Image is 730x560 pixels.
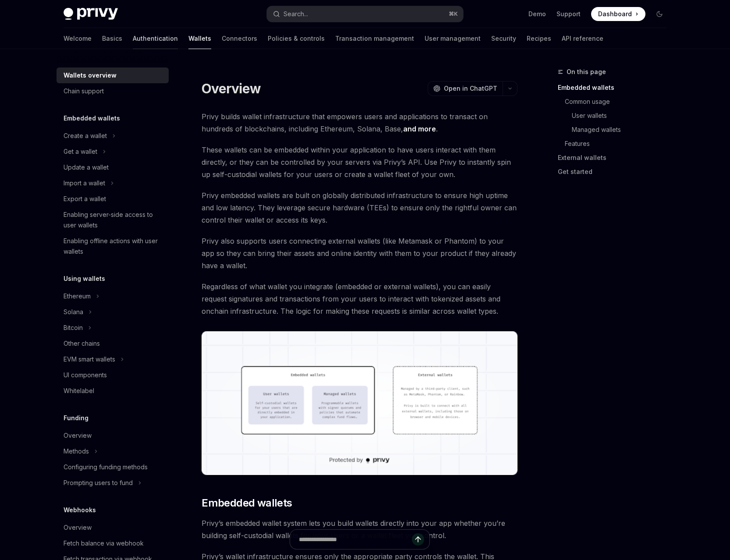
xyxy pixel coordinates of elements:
[64,28,92,49] a: Welcome
[64,131,107,141] div: Create a wallet
[64,538,144,549] div: Fetch balance via webhook
[57,428,169,443] a: Overview
[64,162,109,173] div: Update a wallet
[558,151,673,165] a: External wallets
[412,533,424,546] button: Send message
[202,144,517,181] span: These wallets can be embedded within your application to have users interact with them directly, ...
[558,165,673,179] a: Get started
[57,383,169,399] a: Whitelabel
[102,28,122,49] a: Basics
[64,113,120,124] h5: Embedded wallets
[57,233,169,259] a: Enabling offline actions with user wallets
[202,81,261,96] h1: Overview
[527,28,551,49] a: Recipes
[591,7,645,21] a: Dashboard
[64,86,104,96] div: Chain support
[598,10,632,18] span: Dashboard
[64,430,92,441] div: Overview
[202,517,517,542] span: Privy’s embedded wallet system lets you build wallets directly into your app whether you’re build...
[57,520,169,535] a: Overview
[64,354,115,365] div: EVM smart wallets
[652,7,666,21] button: Toggle dark mode
[202,331,517,475] img: images/walletoverview.png
[558,81,673,95] a: Embedded wallets
[425,28,481,49] a: User management
[64,505,96,515] h5: Webhooks
[64,413,89,423] h5: Funding
[428,81,503,96] button: Open in ChatGPT
[57,159,169,175] a: Update a wallet
[64,146,97,157] div: Get a wallet
[64,291,91,301] div: Ethereum
[64,338,100,349] div: Other chains
[64,273,105,284] h5: Using wallets
[57,207,169,233] a: Enabling server-side access to user wallets
[57,535,169,551] a: Fetch balance via webhook
[133,28,178,49] a: Authentication
[562,28,603,49] a: API reference
[556,10,581,18] a: Support
[64,386,94,396] div: Whitelabel
[64,194,106,204] div: Export a wallet
[572,109,673,123] a: User wallets
[202,496,292,510] span: Embedded wallets
[64,446,89,457] div: Methods
[403,124,436,134] a: and more
[57,336,169,351] a: Other chains
[64,370,107,380] div: UI components
[64,307,83,317] div: Solana
[491,28,516,49] a: Security
[64,478,133,488] div: Prompting users to fund
[188,28,211,49] a: Wallets
[64,462,148,472] div: Configuring funding methods
[64,323,83,333] div: Bitcoin
[222,28,257,49] a: Connectors
[57,459,169,475] a: Configuring funding methods
[202,189,517,226] span: Privy embedded wallets are built on globally distributed infrastructure to ensure high uptime and...
[449,11,458,18] span: ⌘ K
[202,235,517,272] span: Privy also supports users connecting external wallets (like Metamask or Phantom) to your app so t...
[572,123,673,137] a: Managed wallets
[268,28,325,49] a: Policies & controls
[528,10,546,18] a: Demo
[57,191,169,207] a: Export a wallet
[565,95,673,109] a: Common usage
[64,178,105,188] div: Import a wallet
[64,522,92,533] div: Overview
[267,6,463,22] button: Search...⌘K
[64,70,117,81] div: Wallets overview
[567,67,606,77] span: On this page
[202,110,517,135] span: Privy builds wallet infrastructure that empowers users and applications to transact on hundreds o...
[283,9,308,19] div: Search...
[444,84,497,93] span: Open in ChatGPT
[57,67,169,83] a: Wallets overview
[57,367,169,383] a: UI components
[57,83,169,99] a: Chain support
[64,236,163,257] div: Enabling offline actions with user wallets
[202,280,517,317] span: Regardless of what wallet you integrate (embedded or external wallets), you can easily request si...
[565,137,673,151] a: Features
[335,28,414,49] a: Transaction management
[64,8,118,20] img: dark logo
[64,209,163,230] div: Enabling server-side access to user wallets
